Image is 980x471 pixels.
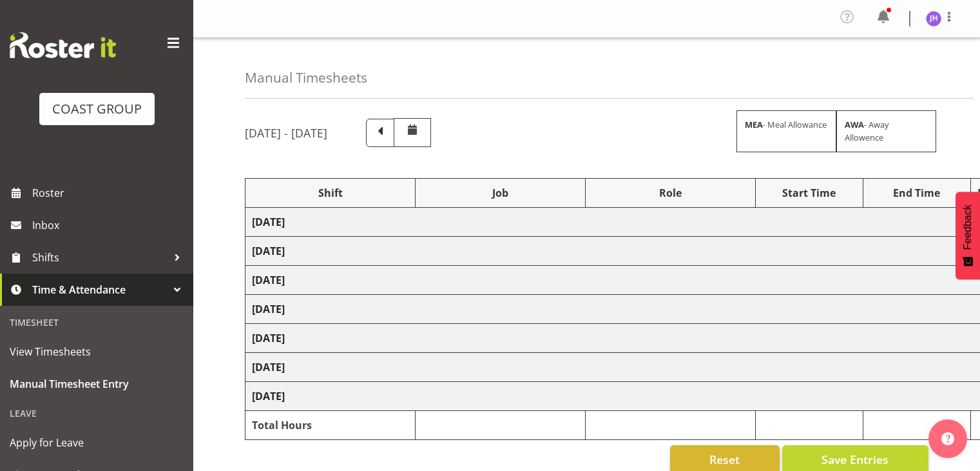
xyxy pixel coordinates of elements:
[252,185,408,201] div: Shift
[3,400,190,426] div: Leave
[745,119,763,130] strong: MEA
[10,342,184,361] span: View Timesheets
[32,280,168,299] span: Time & Attendance
[926,11,941,26] img: jeremy-hogan1166.jpg
[836,110,936,152] div: - Away Allowence
[956,192,980,279] button: Feedback - Show survey
[736,110,836,152] div: - Meal Allowance
[821,451,889,468] span: Save Entries
[32,215,187,235] span: Inbox
[3,426,190,459] a: Apply for Leave
[845,119,864,130] strong: AWA
[10,374,184,394] span: Manual Timesheet Entry
[962,205,974,250] span: Feedback
[32,183,187,203] span: Roster
[10,32,116,58] img: Rosterit website logo
[762,185,856,201] div: Start Time
[422,185,579,201] div: Job
[592,185,749,201] div: Role
[245,126,327,140] h5: [DATE] - [DATE]
[870,185,964,201] div: End Time
[3,309,190,336] div: Timesheet
[3,368,190,400] a: Manual Timesheet Entry
[52,99,142,119] div: COAST GROUP
[3,336,190,368] a: View Timesheets
[245,70,367,85] h4: Manual Timesheets
[709,451,740,468] span: Reset
[32,248,168,267] span: Shifts
[10,433,184,452] span: Apply for Leave
[245,411,416,440] td: Total Hours
[941,432,954,445] img: help-xxl-2.png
